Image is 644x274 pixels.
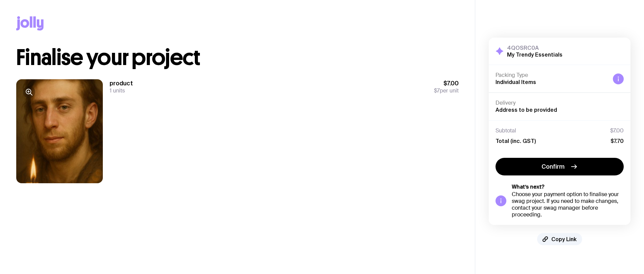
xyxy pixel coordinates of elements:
[610,127,624,134] span: $7.00
[542,163,565,171] span: Confirm
[16,47,459,68] h1: Finalise your project
[434,79,459,87] span: $7.00
[496,107,557,113] span: Address to be provided
[507,51,562,58] h2: My Trendy Essentials
[496,127,516,134] span: Subtotal
[537,233,582,245] button: Copy Link
[496,79,536,85] span: Individual Items
[496,72,607,79] h4: Packing Type
[512,184,624,190] h5: What’s next?
[496,100,624,106] h4: Delivery
[110,79,133,87] h3: product
[551,236,577,243] span: Copy Link
[434,87,459,94] span: per unit
[434,87,440,94] span: $7
[110,87,125,94] span: 1 units
[507,44,562,51] h3: 4QOSRC0A
[512,191,624,218] div: Choose your payment option to finalise your swag project. If you need to make changes, contact yo...
[496,138,536,144] span: Total (inc. GST)
[496,158,624,175] button: Confirm
[611,138,624,144] span: $7.70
